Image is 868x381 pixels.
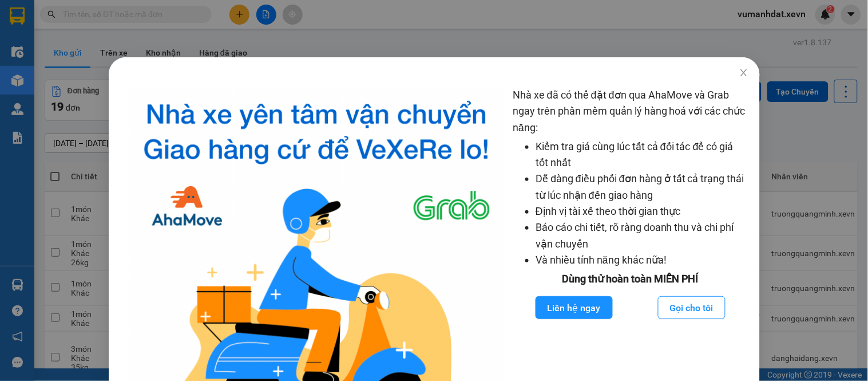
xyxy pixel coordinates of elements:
[513,271,748,287] div: Dùng thử hoàn toàn MIỄN PHÍ
[536,139,748,171] li: Kiểm tra giá cùng lúc tất cả đối tác để có giá tốt nhất
[536,171,748,203] li: Dễ dàng điều phối đơn hàng ở tất cả trạng thái từ lúc nhận đến giao hàng
[670,301,714,315] span: Gọi cho tôi
[658,296,726,319] button: Gọi cho tôi
[739,68,748,77] span: close
[547,301,600,315] span: Liên hệ ngay
[536,252,748,268] li: Và nhiều tính năng khác nữa!
[536,203,748,219] li: Định vị tài xế theo thời gian thực
[536,219,748,252] li: Báo cáo chi tiết, rõ ràng doanh thu và chi phí vận chuyển
[535,296,612,319] button: Liên hệ ngay
[727,57,759,89] button: Close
